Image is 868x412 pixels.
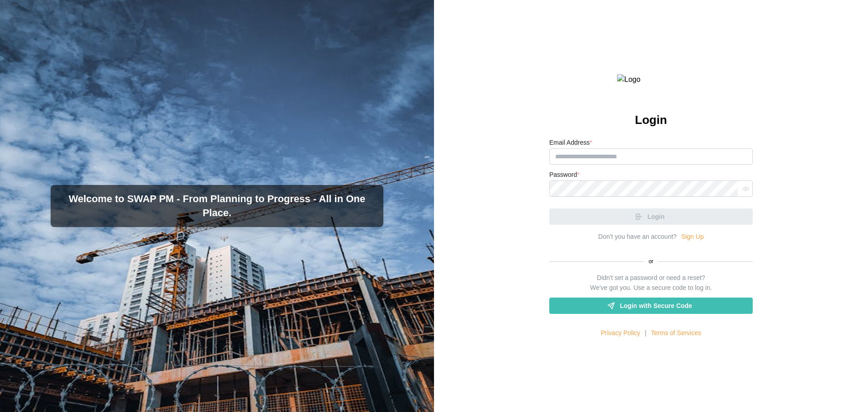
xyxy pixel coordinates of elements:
div: | [645,328,646,338]
h3: Welcome to SWAP PM - From Planning to Progress - All in One Place. [58,192,376,220]
a: Login with Secure Code [549,298,753,314]
a: Sign Up [681,232,704,242]
div: Didn't set a password or need a reset? We've got you. Use a secure code to log in. [590,273,712,293]
img: Logo [617,74,685,85]
span: Login with Secure Code [620,298,692,313]
label: Password [549,170,580,180]
a: Privacy Policy [601,328,640,338]
div: Don’t you have an account? [598,232,677,242]
a: Terms of Services [651,328,701,338]
div: or [549,257,753,266]
label: Email Address [549,138,592,148]
h2: Login [635,112,667,128]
